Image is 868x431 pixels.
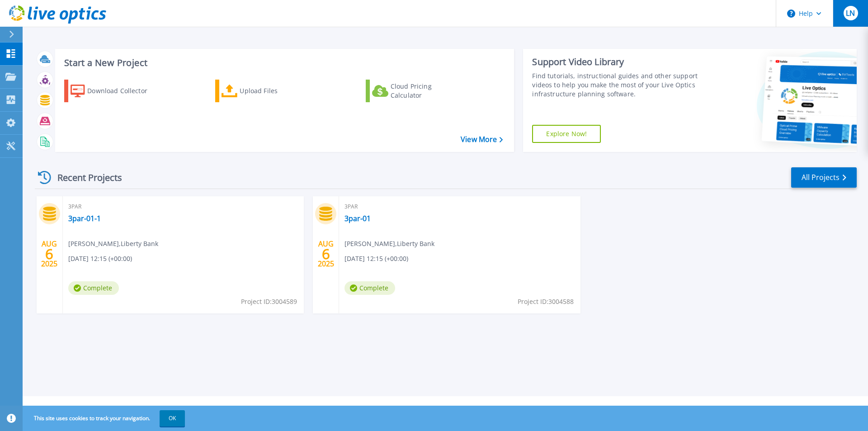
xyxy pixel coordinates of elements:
[25,410,185,426] span: This site uses cookies to track your navigation.
[532,71,702,99] div: Find tutorials, instructional guides and other support videos to help you make the most of your L...
[87,82,160,100] div: Download Collector
[68,202,298,212] span: 3PAR
[240,82,312,100] div: Upload Files
[518,297,574,307] span: Project ID: 3004588
[68,281,119,295] span: Complete
[344,239,434,249] span: [PERSON_NAME] , Liberty Bank
[532,125,601,143] a: Explore Now!
[35,166,134,189] div: Recent Projects
[317,237,335,270] div: AUG 2025
[64,58,503,68] h3: Start a New Project
[241,297,297,307] span: Project ID: 3004589
[791,167,857,188] a: All Projects
[391,82,463,100] div: Cloud Pricing Calculator
[344,254,408,264] span: [DATE] 12:15 (+00:00)
[322,250,330,258] span: 6
[344,214,371,223] a: 3par-01
[45,250,53,258] span: 6
[344,202,575,212] span: 3PAR
[68,239,158,249] span: [PERSON_NAME] , Liberty Bank
[160,410,185,426] button: OK
[846,9,855,17] span: LN
[215,80,316,102] a: Upload Files
[461,135,503,144] a: View More
[68,214,101,223] a: 3par-01-1
[68,254,132,264] span: [DATE] 12:15 (+00:00)
[344,281,395,295] span: Complete
[366,80,467,102] a: Cloud Pricing Calculator
[64,80,165,102] a: Download Collector
[41,237,58,270] div: AUG 2025
[532,56,702,68] div: Support Video Library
